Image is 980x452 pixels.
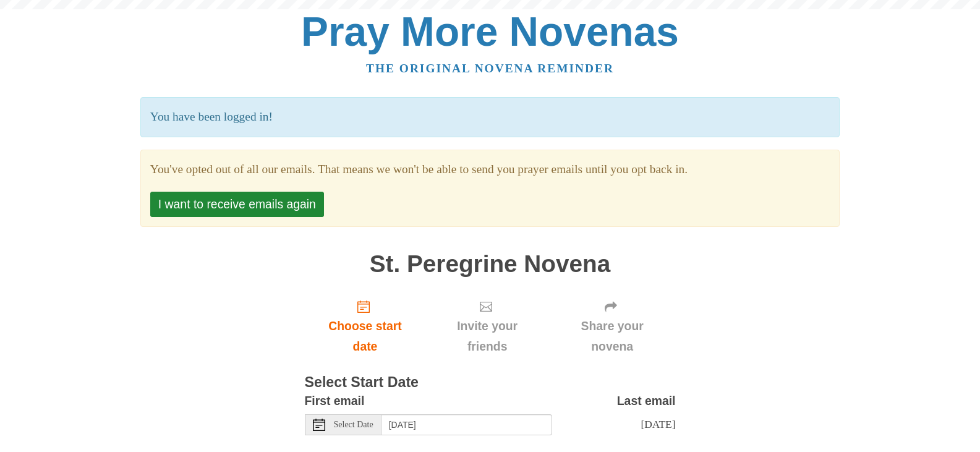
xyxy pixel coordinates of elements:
button: I want to receive emails again [150,192,324,217]
a: Pray More Novenas [301,9,679,54]
span: Select Date [334,420,373,429]
span: [DATE] [641,418,675,430]
label: First email [305,391,365,411]
section: You've opted out of all our emails. That means we won't be able to send you prayer emails until y... [150,160,830,180]
div: Click "Next" to confirm your start date first. [549,289,676,363]
a: Choose start date [305,289,426,363]
h1: St. Peregrine Novena [305,251,676,278]
h3: Select Start Date [305,375,676,391]
span: Choose start date [317,316,414,357]
span: Invite your friends [438,316,536,357]
p: You have been logged in! [140,97,840,137]
div: Click "Next" to confirm your start date first. [425,289,548,363]
label: Last email [617,391,676,411]
a: The original novena reminder [366,62,614,75]
span: Share your novena [561,316,663,357]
